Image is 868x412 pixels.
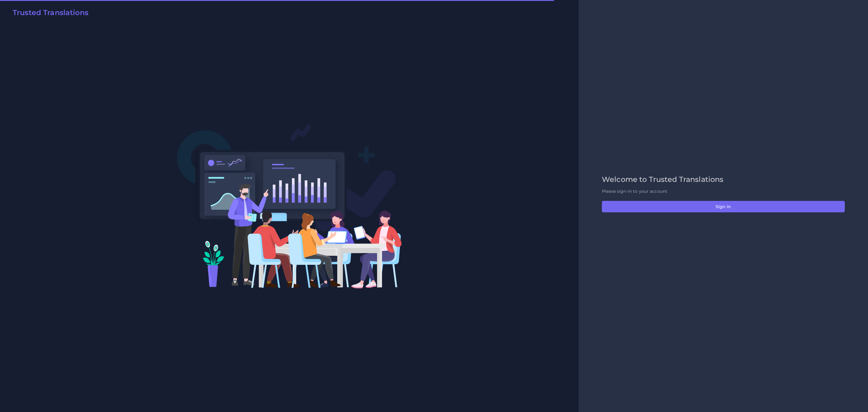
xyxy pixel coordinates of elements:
[8,8,88,19] a: Trusted Translations
[602,175,845,184] h2: Welcome to Trusted Translations
[602,188,845,195] p: Please sign-in to your account
[602,201,845,212] button: Sign in
[177,124,402,289] img: Login V2
[13,8,88,17] h2: Trusted Translations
